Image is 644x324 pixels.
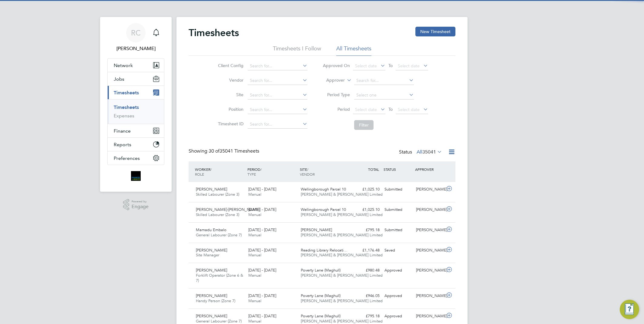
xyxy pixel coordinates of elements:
[132,199,149,204] span: Powered by
[216,106,243,112] label: Position
[382,265,414,275] div: Approved
[301,187,346,192] span: Wellingborough Parcel 10
[301,192,383,197] span: [PERSON_NAME] & [PERSON_NAME] Limited
[301,248,347,253] span: Reading Library Relocati…
[189,148,260,154] div: Showing
[114,128,131,134] span: Finance
[216,121,243,127] label: Timesheet ID
[196,207,260,212] span: [PERSON_NAME]-[PERSON_NAME]
[382,245,414,255] div: Saved
[108,99,164,124] div: Timesheets
[387,62,394,69] span: To
[387,105,394,113] span: To
[301,293,340,298] span: Poverty Lane (Maghull)
[260,167,262,172] span: /
[414,265,445,275] div: [PERSON_NAME]
[336,45,371,56] li: All Timesheets
[301,252,383,258] span: [PERSON_NAME] & [PERSON_NAME] Limited
[196,187,227,192] span: [PERSON_NAME]
[355,107,377,112] span: Select date
[422,149,436,155] span: 35041
[382,225,414,235] div: Submitted
[114,155,140,161] span: Preferences
[114,76,124,82] span: Jobs
[114,62,133,68] span: Network
[196,273,243,283] span: Forklift Operator (Zone 6 & 7)
[382,291,414,301] div: Approved
[398,107,420,112] span: Select date
[247,172,256,177] span: TYPE
[114,142,131,147] span: Reports
[382,205,414,215] div: Submitted
[108,138,164,151] button: Reports
[248,268,276,273] span: [DATE] - [DATE]
[414,205,445,215] div: [PERSON_NAME]
[248,232,261,238] span: Manual
[114,104,139,110] a: Timesheets
[114,90,139,96] span: Timesheets
[248,120,307,129] input: Search for...
[307,167,308,172] span: /
[131,29,141,37] span: RC
[382,184,414,194] div: Submitted
[351,184,382,194] div: £1,025.10
[216,77,243,83] label: Vendor
[414,225,445,235] div: [PERSON_NAME]
[196,227,226,232] span: Mamadu Embalo
[368,167,379,172] span: TOTAL
[414,184,445,194] div: [PERSON_NAME]
[620,300,639,319] button: Engage Resource Center
[193,164,246,180] div: WORKER
[216,92,243,97] label: Site
[354,76,414,85] input: Search for...
[414,311,445,321] div: [PERSON_NAME]
[354,91,414,100] input: Select one
[209,148,220,154] span: 30 of
[108,151,164,165] button: Preferences
[351,205,382,215] div: £1,025.10
[417,149,442,155] label: All
[196,293,227,298] span: [PERSON_NAME]
[354,120,374,130] button: Filter
[323,106,350,112] label: Period
[414,245,445,255] div: [PERSON_NAME]
[210,167,212,172] span: /
[301,268,340,273] span: Poverty Lane (Maghull)
[196,232,242,238] span: General Labourer (Zone 7)
[196,252,219,258] span: Site Manager
[196,268,227,273] span: [PERSON_NAME]
[248,313,276,319] span: [DATE] - [DATE]
[301,207,346,212] span: Wellingborough Parcel 10
[108,59,164,72] button: Network
[248,227,276,232] span: [DATE] - [DATE]
[351,311,382,321] div: £795.18
[248,319,261,324] span: Manual
[248,91,307,100] input: Search for...
[107,171,164,181] a: Go to home page
[298,164,351,180] div: SITE
[300,172,315,177] span: VENDOR
[351,245,382,255] div: £1,176.48
[248,273,261,278] span: Manual
[248,293,276,298] span: [DATE] - [DATE]
[123,199,149,211] a: Powered byEngage
[248,252,261,258] span: Manual
[248,212,261,217] span: Manual
[248,192,261,197] span: Manual
[301,232,383,238] span: [PERSON_NAME] & [PERSON_NAME] Limited
[301,298,383,303] span: [PERSON_NAME] & [PERSON_NAME] Limited
[108,86,164,99] button: Timesheets
[195,172,204,177] span: ROLE
[189,27,239,39] h2: Timesheets
[196,248,227,253] span: [PERSON_NAME]
[132,204,149,209] span: Engage
[317,77,345,83] label: Approver
[301,313,340,319] span: Poverty Lane (Maghull)
[301,319,383,324] span: [PERSON_NAME] & [PERSON_NAME] Limited
[351,225,382,235] div: £795.18
[301,227,332,232] span: [PERSON_NAME]
[196,298,235,303] span: Handy Person (Zone 7)
[351,291,382,301] div: £946.05
[246,164,298,180] div: PERIOD
[301,212,383,217] span: [PERSON_NAME] & [PERSON_NAME] Limited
